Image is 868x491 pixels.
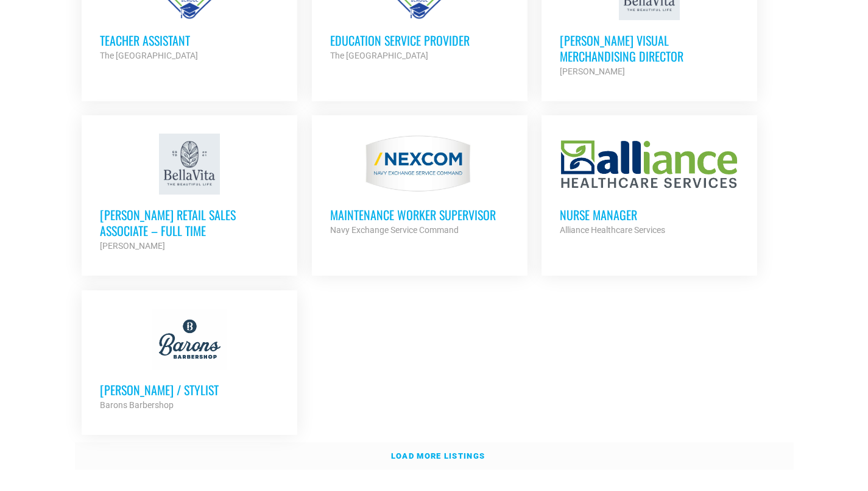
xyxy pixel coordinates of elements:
[330,32,509,48] h3: Education Service Provider
[100,207,279,238] h3: [PERSON_NAME] Retail Sales Associate – Full Time
[391,451,485,461] strong: Load more listings
[330,225,459,235] strong: Navy Exchange Service Command
[542,115,757,256] a: Nurse Manager Alliance Healthcare Services
[82,290,297,431] a: [PERSON_NAME] / Stylist Barons Barbershop
[100,51,198,60] strong: The [GEOGRAPHIC_DATA]
[330,51,428,60] strong: The [GEOGRAPHIC_DATA]
[560,225,665,235] strong: Alliance Healthcare Services
[100,241,165,251] strong: [PERSON_NAME]
[100,382,279,398] h3: [PERSON_NAME] / Stylist
[312,115,528,256] a: MAINTENANCE WORKER SUPERVISOR Navy Exchange Service Command
[330,207,509,223] h3: MAINTENANCE WORKER SUPERVISOR
[75,442,794,470] a: Load more listings
[560,207,739,223] h3: Nurse Manager
[560,32,739,64] h3: [PERSON_NAME] Visual Merchandising Director
[82,115,297,271] a: [PERSON_NAME] Retail Sales Associate – Full Time [PERSON_NAME]
[560,66,625,76] strong: [PERSON_NAME]
[100,32,279,48] h3: Teacher Assistant
[100,400,174,410] strong: Barons Barbershop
